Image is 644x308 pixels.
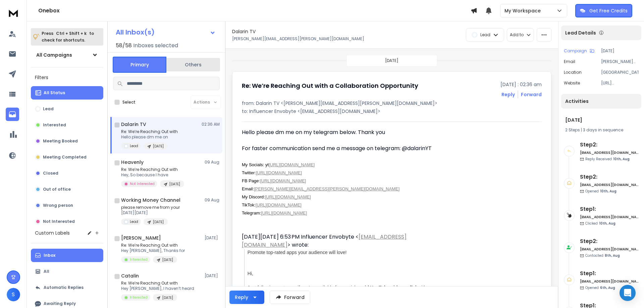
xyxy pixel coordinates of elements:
[42,30,94,44] p: Press to check for shortcuts.
[31,48,103,62] button: All Campaigns
[36,52,72,58] h1: All Campaigns
[242,233,407,249] a: [EMAIL_ADDRESS][DOMAIN_NAME]
[116,42,132,50] span: 58 / 58
[254,186,399,191] a: [PERSON_NAME][EMAIL_ADDRESS][PERSON_NAME][DOMAIN_NAME]
[613,157,630,162] span: 10th, Aug
[121,243,185,248] p: Re: We’re Reaching Out with
[242,144,438,217] div: For faster communication send me a message on telegram: @dalarinYT
[121,286,194,291] p: Hey [PERSON_NAME], I haven’t heard
[44,253,55,258] p: Inbox
[7,7,20,19] img: logo
[270,291,310,304] button: Forward
[121,210,180,215] p: [DATE][DATE]
[575,4,632,17] button: Get Free Credits
[260,178,306,183] a: [URL][DOMAIN_NAME]
[585,285,615,290] p: Opened
[564,48,587,54] p: Campaign
[580,205,639,213] h6: Step 1 :
[31,118,103,132] button: Interested
[202,122,220,127] p: 02:36 AM
[130,219,138,224] p: Lead
[232,36,364,42] p: [PERSON_NAME][EMAIL_ADDRESS][PERSON_NAME][DOMAIN_NAME]
[229,291,264,304] button: Reply
[601,48,639,54] p: [DATE]
[600,189,616,194] span: 10th, Aug
[31,73,103,82] h3: Filters
[521,91,542,98] div: Forward
[510,32,524,38] p: Add to
[43,219,75,224] p: Not Interested
[248,284,438,298] div: Just following up to see if you're available for a quick, with us. We'd love to feature you in ou...
[235,294,248,301] div: Reply
[580,279,639,284] h6: [EMAIL_ADDRESS][DOMAIN_NAME]
[43,203,73,208] p: Wrong person
[43,122,66,128] p: Interested
[130,257,148,262] p: Interested
[600,285,615,290] span: 6th, Aug
[7,288,20,301] button: S
[121,281,194,286] p: Re: We’re Reaching Out with
[565,117,637,123] h1: [DATE]
[121,235,161,241] h1: [PERSON_NAME]
[31,183,103,196] button: Out of office
[162,295,173,300] p: [DATE]
[256,170,302,175] a: [URL][DOMAIN_NAME]
[31,281,103,294] button: Automatic Replies
[43,106,54,112] p: Lead
[113,57,166,73] button: Primary
[44,90,65,96] p: All Status
[121,205,180,210] p: please remove me from your
[565,127,637,133] div: |
[121,129,178,134] p: Re: We’re Reaching Out with
[31,102,103,116] button: Lead
[580,214,639,220] h6: [EMAIL_ADDRESS][DOMAIN_NAME]
[585,157,630,162] p: Reply Received
[601,80,639,86] p: [URL][DOMAIN_NAME]
[43,138,78,144] p: Meeting Booked
[601,59,639,64] p: [PERSON_NAME][EMAIL_ADDRESS][PERSON_NAME][DOMAIN_NAME]
[44,301,76,306] p: Awaiting Reply
[585,221,615,226] p: Clicked
[166,57,220,72] button: Others
[31,215,103,228] button: Not Interested
[265,194,311,199] a: [URL][DOMAIN_NAME]
[269,162,315,167] a: [URL][DOMAIN_NAME]
[564,70,582,75] p: location
[564,80,580,86] p: website
[162,257,173,262] p: [DATE]
[31,134,103,148] button: Meeting Booked
[580,173,639,181] h6: Step 2 :
[580,269,639,278] h6: Step 1 :
[580,237,639,245] h6: Step 2 :
[232,28,256,35] h1: Dalarin TV
[121,121,146,128] h1: Dalarin TV
[242,170,302,183] span: Twitter: FB Page:
[130,181,155,186] p: Not Interested
[205,197,220,203] p: 09 Aug
[504,7,543,14] p: My Workspace
[385,58,398,63] p: [DATE]
[580,150,639,155] h6: [EMAIL_ADDRESS][DOMAIN_NAME]
[585,253,620,258] p: Contacted
[130,143,138,148] p: Lead
[153,220,164,225] p: [DATE]
[256,202,302,207] a: [URL][DOMAIN_NAME]
[44,285,84,290] p: Automatic Replies
[121,159,144,166] h1: Heavenly
[31,150,103,164] button: Meeting Completed
[261,210,307,215] a: [URL][DOMAIN_NAME]
[130,295,148,300] p: Interested
[242,202,302,215] span: TikTok: Telegram:
[564,59,575,64] p: Email
[248,270,438,277] div: Hi,
[601,70,639,75] p: [GEOGRAPHIC_DATA]
[583,127,623,133] span: 3 days in sequence
[561,94,641,109] div: Activities
[121,197,180,203] h1: Working Money Channel
[565,29,596,36] p: Lead Details
[242,233,438,249] div: [DATE][DATE] 6:53 PM Influencer Envobyte < > wrote:
[242,100,542,107] p: from: Dalarin TV <[PERSON_NAME][EMAIL_ADDRESS][PERSON_NAME][DOMAIN_NAME]>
